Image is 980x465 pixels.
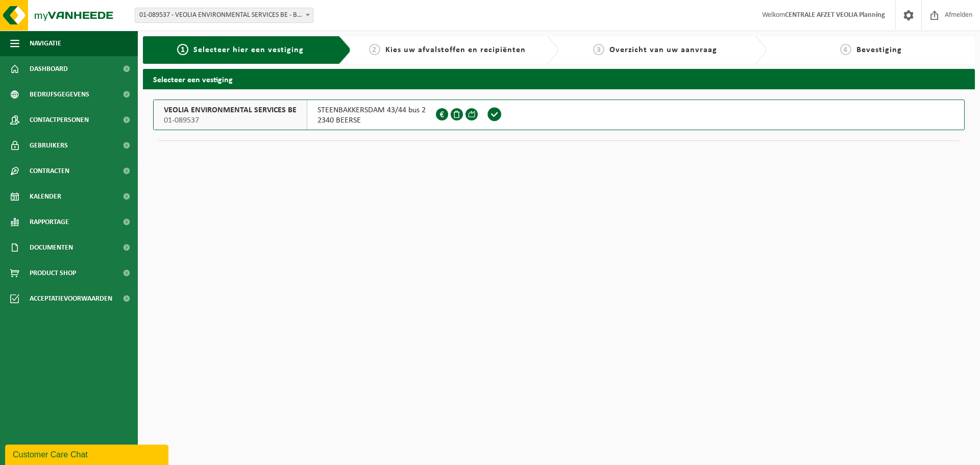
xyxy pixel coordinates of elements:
span: Documenten [30,235,73,260]
span: Contracten [30,158,69,184]
button: VEOLIA ENVIRONMENTAL SERVICES BE 01-089537 STEENBAKKERSDAM 43/44 bus 22340 BEERSE [153,100,965,130]
span: 1 [177,44,188,55]
span: 4 [840,44,851,55]
span: Contactpersonen [30,107,89,133]
span: 3 [593,44,604,55]
span: Overzicht van uw aanvraag [609,46,717,54]
span: 01-089537 - VEOLIA ENVIRONMENTAL SERVICES BE - BEERSE [135,8,313,23]
span: Bedrijfsgegevens [30,82,89,107]
span: Acceptatievoorwaarden [30,286,112,311]
span: Product Shop [30,260,76,286]
span: Rapportage [30,209,69,235]
span: Selecteer hier een vestiging [193,46,304,54]
span: Dashboard [30,56,68,82]
iframe: chat widget [5,443,170,465]
span: Gebruikers [30,133,68,158]
span: STEENBAKKERSDAM 43/44 bus 2 [317,105,426,115]
span: 2 [369,44,380,55]
span: 01-089537 - VEOLIA ENVIRONMENTAL SERVICES BE - BEERSE [135,8,313,22]
span: 2340 BEERSE [317,115,426,126]
span: Kalender [30,184,61,209]
span: Kies uw afvalstoffen en recipiënten [385,46,526,54]
strong: CENTRALE AFZET VEOLIA Planning [785,11,885,19]
span: Navigatie [30,31,61,56]
h2: Selecteer een vestiging [143,69,975,89]
span: 01-089537 [164,115,297,126]
span: Bevestiging [856,46,902,54]
span: VEOLIA ENVIRONMENTAL SERVICES BE [164,105,297,115]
